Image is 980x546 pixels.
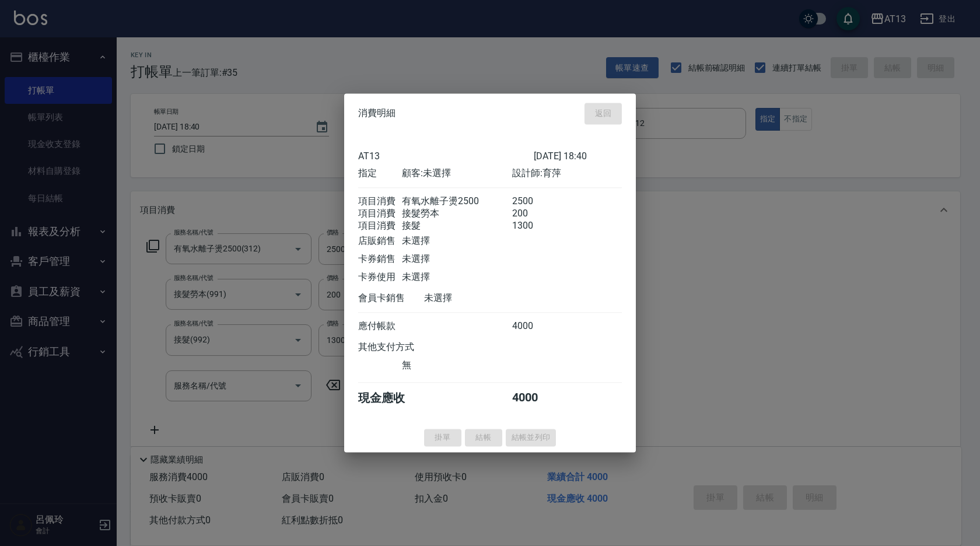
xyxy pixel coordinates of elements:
[512,167,622,180] div: 設計師: 育萍
[534,150,622,162] div: [DATE] 18:40
[358,271,402,283] div: 卡券使用
[512,320,556,332] div: 4000
[402,359,512,372] div: 無
[358,292,424,304] div: 會員卡銷售
[358,390,424,406] div: 現金應收
[358,150,534,162] div: AT13
[402,167,512,180] div: 顧客: 未選擇
[402,253,512,265] div: 未選擇
[358,235,402,247] div: 店販銷售
[358,167,402,180] div: 指定
[402,195,512,208] div: 有氧水離子燙2500
[402,220,512,232] div: 接髮
[358,341,446,353] div: 其他支付方式
[512,220,556,232] div: 1300
[402,208,512,220] div: 接髮勞本
[402,271,512,283] div: 未選擇
[358,220,402,232] div: 項目消費
[358,320,402,332] div: 應付帳款
[402,235,512,247] div: 未選擇
[512,390,556,406] div: 4000
[424,292,534,304] div: 未選擇
[358,253,402,265] div: 卡券銷售
[358,108,395,120] span: 消費明細
[358,195,402,208] div: 項目消費
[512,208,556,220] div: 200
[358,208,402,220] div: 項目消費
[512,195,556,208] div: 2500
